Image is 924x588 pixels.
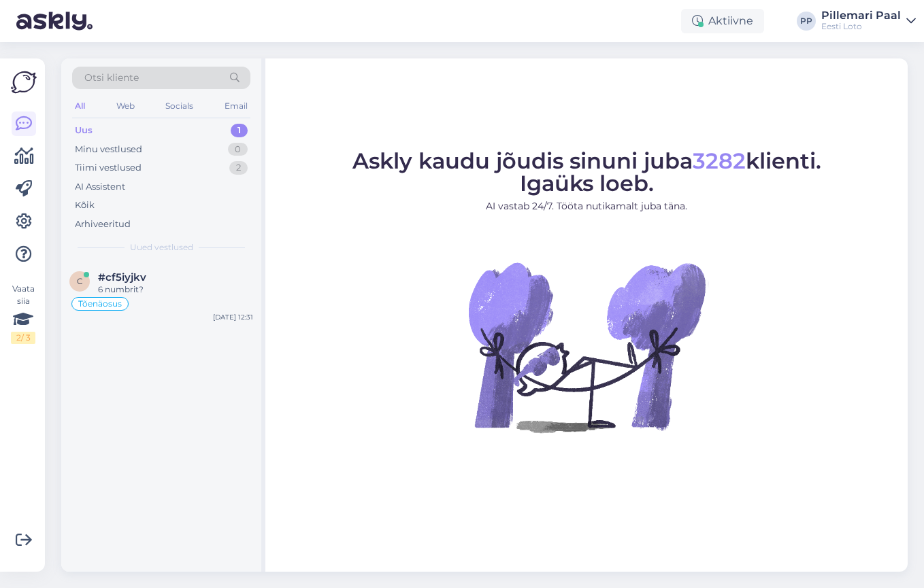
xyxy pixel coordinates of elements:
[821,10,901,21] div: Pillemari Paal
[797,12,816,31] div: PP
[11,332,35,344] div: 2 / 3
[222,97,250,115] div: Email
[75,124,93,137] div: Uus
[229,161,248,175] div: 2
[352,148,821,196] span: Askly kaudu jõudis sinuni juba klienti. Igaüks loeb.
[163,97,196,115] div: Socials
[75,161,142,175] div: Tiimi vestlused
[75,218,131,231] div: Arhiveeritud
[821,21,901,32] div: Eesti Loto
[11,69,37,95] img: Askly Logo
[681,9,764,33] div: Aktiivne
[75,180,125,194] div: AI Assistent
[693,148,746,174] span: 3282
[352,199,821,213] p: AI vastab 24/7. Tööta nutikamalt juba täna.
[11,283,35,344] div: Vaata siia
[75,198,95,212] div: Kõik
[821,10,916,32] a: Pillemari PaalEesti Loto
[75,143,142,156] div: Minu vestlused
[213,312,253,322] div: [DATE] 12:31
[98,271,146,283] span: #cf5iyjkv
[231,124,248,137] div: 1
[228,143,248,156] div: 0
[464,224,709,469] img: No Chat active
[114,97,137,115] div: Web
[130,241,193,254] span: Uued vestlused
[72,97,88,115] div: All
[84,71,139,85] span: Otsi kliente
[98,283,253,296] div: 6 numbrit?
[78,300,122,308] span: Tõenäosus
[77,276,83,286] span: c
